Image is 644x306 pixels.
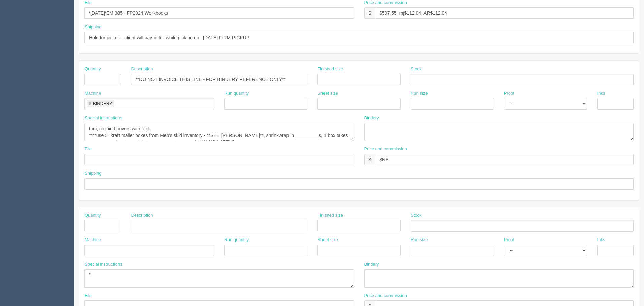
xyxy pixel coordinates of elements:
label: File [84,146,92,152]
label: Quantity [84,212,101,219]
label: Proof [504,90,514,97]
label: Finished size [317,212,343,219]
textarea: trim, coilbind covers with text ****use 3" kraft mailer boxes from Meb's skid inventory - **SEE [... [84,123,354,141]
label: Sheet size [317,237,338,243]
label: File [84,293,92,299]
label: Finished size [317,66,343,72]
label: Special instructions [84,115,122,121]
label: Proof [504,237,514,243]
label: Machine [84,237,101,243]
label: Machine [84,90,101,97]
label: Shipping [84,170,102,177]
label: Run size [411,237,428,243]
label: Sheet size [317,90,338,97]
label: Inks [597,237,605,243]
textarea: " [84,269,354,288]
div: $ [364,7,375,19]
div: $ [364,154,375,165]
label: Shipping [84,24,102,30]
label: Bindery [364,261,379,268]
div: BINDERY [93,101,112,106]
label: Stock [411,212,422,219]
label: Run size [411,90,428,97]
label: Run quantity [224,90,249,97]
label: Quantity [84,66,101,72]
label: Inks [597,90,605,97]
label: Price and commission [364,293,407,299]
label: Special instructions [84,261,122,268]
label: Price and commission [364,146,407,152]
label: Bindery [364,115,379,121]
label: Description [131,66,153,72]
label: Stock [411,66,422,72]
label: Description [131,212,153,219]
label: Run quantity [224,237,249,243]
